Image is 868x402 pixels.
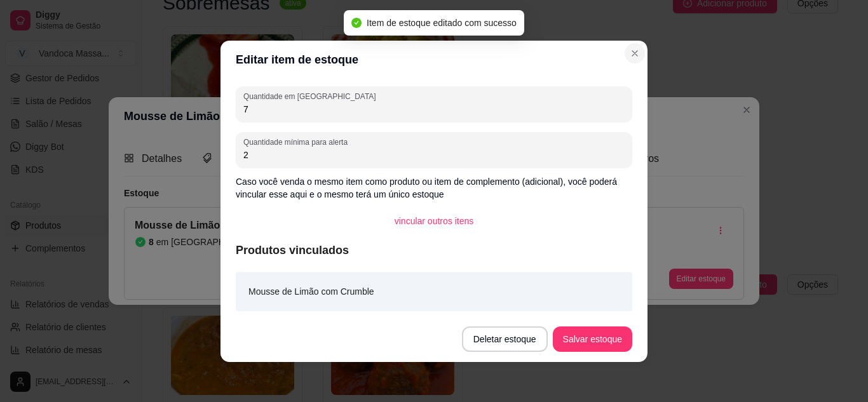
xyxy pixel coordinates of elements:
[462,326,548,352] button: Deletar estoque
[367,18,517,28] span: Item de estoque editado com sucesso
[243,149,625,161] input: Quantidade mínima para alerta
[553,326,632,352] button: Salvar estoque
[220,41,648,79] header: Editar item de estoque
[248,285,374,298] article: Mousse de Limão com Crumble
[243,137,352,147] label: Quantidade mínima para alerta
[625,43,645,64] button: Close
[236,241,632,259] article: Produtos vinculados
[243,103,625,116] input: Quantidade em estoque
[351,18,362,28] span: check-circle
[243,91,380,102] label: Quantidade em [GEOGRAPHIC_DATA]
[236,175,632,201] p: Caso você venda o mesmo item como produto ou item de complemento (adicional), você poderá vincula...
[384,208,484,234] button: vincular outros itens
